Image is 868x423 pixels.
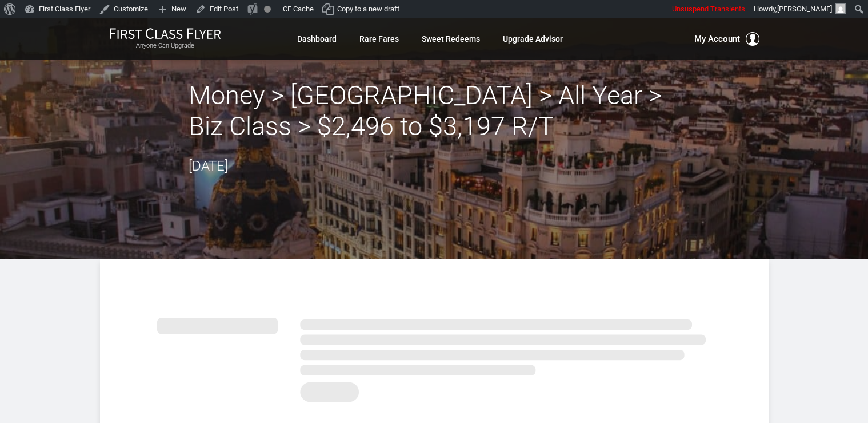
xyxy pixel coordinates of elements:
[422,29,480,49] a: Sweet Redeems
[109,27,221,39] img: First Class Flyer
[503,29,563,49] a: Upgrade Advisor
[672,5,745,13] span: Unsuspend Transients
[359,29,399,49] a: Rare Fares
[297,29,337,49] a: Dashboard
[694,32,759,46] button: My Account
[189,158,228,174] time: [DATE]
[777,5,832,13] span: [PERSON_NAME]
[157,305,711,409] img: summary.svg
[189,80,680,142] h2: Money > [GEOGRAPHIC_DATA] > All Year > Biz Class > $2,496 to $3,197 R/T
[109,42,221,50] small: Anyone Can Upgrade
[109,27,221,50] a: First Class FlyerAnyone Can Upgrade
[694,32,740,46] span: My Account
